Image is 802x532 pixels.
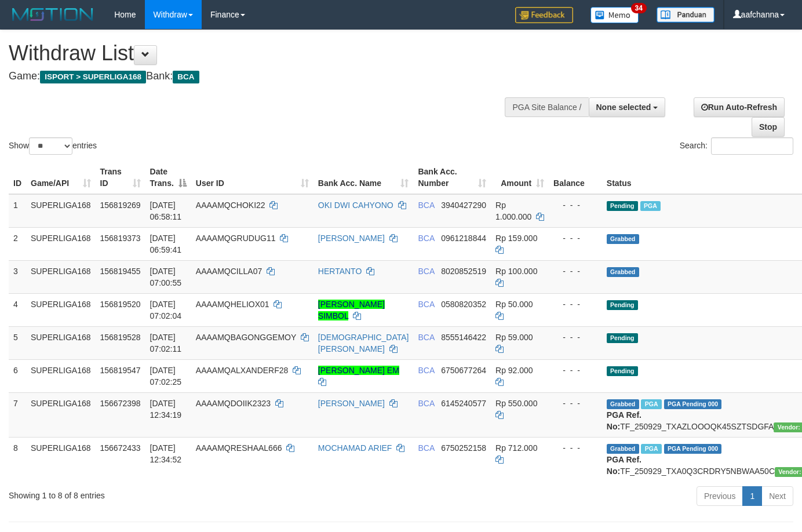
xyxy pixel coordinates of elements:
[26,194,96,228] td: SUPERLIGA168
[318,333,409,354] a: [DEMOGRAPHIC_DATA][PERSON_NAME]
[196,443,282,453] span: AAAAMQRESHAAL666
[318,399,385,408] a: [PERSON_NAME]
[664,399,722,409] span: PGA Pending
[318,234,385,243] a: [PERSON_NAME]
[318,300,385,320] a: [PERSON_NAME] SIMBOL
[418,399,434,408] span: BCA
[631,3,647,13] span: 34
[150,366,182,387] span: [DATE] 07:02:25
[495,399,537,408] span: Rp 550.000
[26,437,96,482] td: SUPERLIGA168
[26,326,96,359] td: SUPERLIGA168
[318,201,393,210] a: OKI DWI CAHYONO
[26,359,96,392] td: SUPERLIGA168
[607,333,638,343] span: Pending
[596,103,651,112] span: None selected
[196,366,289,375] span: AAAAMQALXANDERF28
[418,267,434,276] span: BCA
[100,300,141,309] span: 156819520
[495,234,537,243] span: Rp 159.000
[26,392,96,437] td: SUPERLIGA168
[694,97,785,117] a: Run Auto-Refresh
[553,331,597,343] div: - - -
[9,137,97,155] label: Show entries
[100,234,141,243] span: 156819373
[9,161,26,194] th: ID
[553,232,597,244] div: - - -
[607,300,638,310] span: Pending
[742,486,762,506] a: 1
[680,137,793,155] label: Search:
[173,71,199,83] span: BCA
[150,333,182,354] span: [DATE] 07:02:11
[26,227,96,260] td: SUPERLIGA168
[40,71,146,83] span: ISPORT > SUPERLIGA168
[196,333,296,342] span: AAAAMQBAGONGGEMOY
[9,260,26,293] td: 3
[150,267,182,287] span: [DATE] 07:00:55
[96,161,145,194] th: Trans ID: activate to sort column ascending
[26,260,96,293] td: SUPERLIGA168
[553,199,597,211] div: - - -
[641,399,661,409] span: Marked by aafsoycanthlai
[100,333,141,342] span: 156819528
[150,234,182,254] span: [DATE] 06:59:41
[553,398,597,409] div: - - -
[553,365,597,376] div: - - -
[26,161,96,194] th: Game/API: activate to sort column ascending
[441,267,486,276] span: Copy 8020852519 to clipboard
[640,201,661,211] span: Marked by aafnonsreyleab
[495,267,537,276] span: Rp 100.000
[607,444,639,454] span: Grabbed
[607,399,639,409] span: Grabbed
[313,161,414,194] th: Bank Acc. Name: activate to sort column ascending
[607,234,639,244] span: Grabbed
[607,410,641,431] b: PGA Ref. No:
[318,366,399,375] a: [PERSON_NAME] EM
[145,161,191,194] th: Date Trans.: activate to sort column descending
[752,117,785,137] a: Stop
[495,201,531,221] span: Rp 1.000.000
[318,267,362,276] a: HERTANTO
[9,6,97,23] img: MOTION_logo.png
[100,201,141,210] span: 156819269
[711,137,793,155] input: Search:
[657,7,714,23] img: panduan.png
[441,333,486,342] span: Copy 8555146422 to clipboard
[418,234,434,243] span: BCA
[191,161,313,194] th: User ID: activate to sort column ascending
[9,194,26,228] td: 1
[9,485,326,501] div: Showing 1 to 8 of 8 entries
[9,42,523,65] h1: Withdraw List
[697,486,743,506] a: Previous
[9,71,523,82] h4: Game: Bank:
[441,201,486,210] span: Copy 3940427290 to clipboard
[9,392,26,437] td: 7
[100,267,141,276] span: 156819455
[150,201,182,221] span: [DATE] 06:58:11
[9,326,26,359] td: 5
[196,201,265,210] span: AAAAMQCHOKI22
[641,444,661,454] span: Marked by aafsoycanthlai
[9,227,26,260] td: 2
[418,201,434,210] span: BCA
[150,443,182,464] span: [DATE] 12:34:52
[418,366,434,375] span: BCA
[589,97,666,117] button: None selected
[150,399,182,420] span: [DATE] 12:34:19
[441,443,486,453] span: Copy 6750252158 to clipboard
[495,300,533,309] span: Rp 50.000
[607,201,638,211] span: Pending
[553,298,597,310] div: - - -
[196,267,262,276] span: AAAAMQCILLA07
[418,443,434,453] span: BCA
[26,293,96,326] td: SUPERLIGA168
[196,234,276,243] span: AAAAMQGRUDUG11
[418,333,434,342] span: BCA
[505,97,588,117] div: PGA Site Balance /
[607,267,639,277] span: Grabbed
[318,443,392,453] a: MOCHAMAD ARIEF
[441,366,486,375] span: Copy 6750677264 to clipboard
[418,300,434,309] span: BCA
[761,486,793,506] a: Next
